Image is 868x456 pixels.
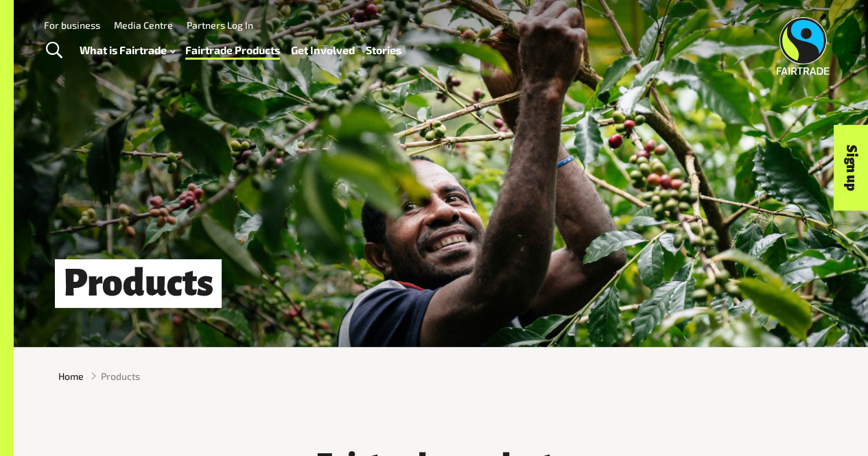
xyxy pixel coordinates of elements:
a: Toggle Search [37,34,71,68]
img: Fairtrade Australia New Zealand logo [777,17,830,75]
span: Products [101,369,140,383]
h1: Products [55,259,222,308]
a: Stories [366,40,401,60]
a: Get Involved [291,40,355,60]
a: Media Centre [114,19,173,31]
a: Fairtrade Products [185,40,280,60]
a: Home [58,369,84,383]
a: What is Fairtrade [80,40,175,60]
a: Partners Log In [187,19,253,31]
a: For business [44,19,100,31]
